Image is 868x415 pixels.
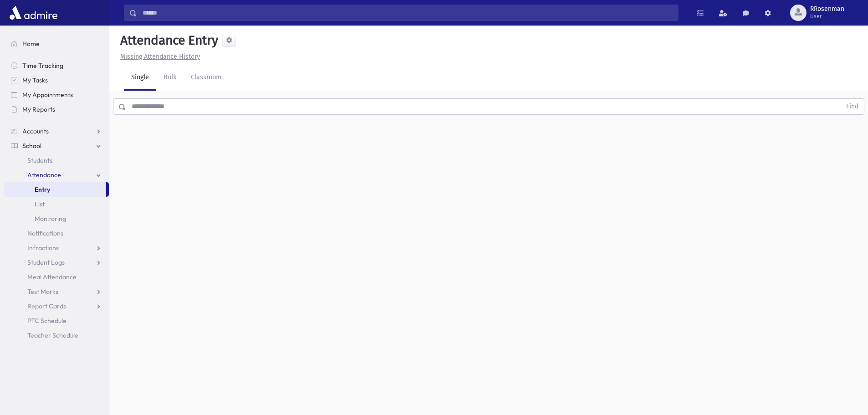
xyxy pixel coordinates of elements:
span: Infractions [27,244,59,252]
span: Notifications [27,229,63,237]
a: My Appointments [4,87,109,102]
u: Missing Attendance History [120,53,200,61]
span: Students [27,156,52,164]
a: Meal Attendance [4,270,109,284]
span: RRosenman [810,5,844,13]
a: Classroom [184,65,229,91]
input: Search [137,5,678,21]
span: Report Cards [27,302,66,310]
span: PTC Schedule [27,317,67,325]
span: List [35,200,45,208]
span: Teacher Schedule [27,331,78,339]
a: Home [4,36,109,51]
span: My Reports [22,105,55,113]
span: Home [22,40,40,48]
a: Notifications [4,226,109,241]
a: Monitoring [4,211,109,226]
span: Monitoring [35,215,66,223]
a: My Tasks [4,73,109,87]
span: Accounts [22,127,49,135]
span: My Tasks [22,76,48,84]
a: Students [4,153,109,168]
h5: Attendance Entry [117,33,218,48]
a: Accounts [4,124,109,138]
span: Meal Attendance [27,273,77,281]
a: Student Logs [4,255,109,270]
span: Attendance [27,171,61,179]
a: Teacher Schedule [4,328,109,343]
a: Test Marks [4,284,109,299]
a: List [4,197,109,211]
img: AdmirePro [7,4,60,22]
a: School [4,138,109,153]
a: Single [124,65,156,91]
span: User [810,13,844,20]
span: Time Tracking [22,61,63,70]
a: PTC Schedule [4,313,109,328]
a: Entry [4,182,106,197]
a: Bulk [156,65,184,91]
a: Time Tracking [4,58,109,73]
a: My Reports [4,102,109,117]
span: Test Marks [27,287,58,296]
span: Entry [35,185,50,194]
a: Infractions [4,241,109,255]
button: Find [841,99,864,114]
a: Missing Attendance History [117,53,200,61]
a: Report Cards [4,299,109,313]
span: My Appointments [22,91,73,99]
a: Attendance [4,168,109,182]
span: Student Logs [27,258,65,266]
span: School [22,142,41,150]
